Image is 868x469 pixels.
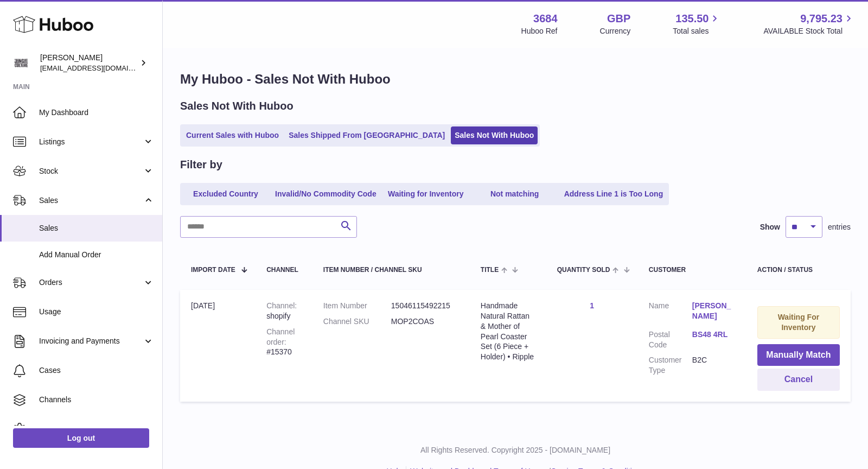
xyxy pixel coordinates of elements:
[481,301,535,362] div: Handmade Natural Rattan & Mother of Pearl Coaster Set (6 Piece + Holder) • Ripple
[180,157,222,172] h2: Filter by
[673,26,721,36] span: Total sales
[763,26,855,36] span: AVAILABLE Stock Total
[760,222,780,232] label: Show
[266,267,302,274] div: Channel
[757,369,840,391] button: Cancel
[13,55,29,71] img: theinternationalventure@gmail.com
[649,329,692,350] dt: Postal Code
[180,71,851,88] h1: My Huboo - Sales Not With Huboo
[180,99,293,113] h2: Sales Not With Huboo
[40,64,159,72] span: [EMAIL_ADDRESS][DOMAIN_NAME]
[182,185,269,203] a: Excluded Country
[39,365,154,376] span: Cases
[191,267,235,274] span: Import date
[533,11,558,26] strong: 3684
[800,11,843,26] span: 9,795.23
[692,301,736,321] a: [PERSON_NAME]
[382,185,469,203] a: Waiting for Inventory
[828,222,851,232] span: entries
[600,26,631,36] div: Currency
[323,316,391,327] dt: Channel SKU
[13,428,149,448] a: Log out
[692,355,736,376] dd: B2C
[180,290,256,402] td: [DATE]
[266,327,295,346] strong: Channel order
[182,126,283,144] a: Current Sales with Huboo
[39,395,154,405] span: Channels
[39,166,143,176] span: Stock
[391,316,459,327] dd: MOP2COAS
[590,301,594,310] a: 1
[649,355,692,376] dt: Customer Type
[323,301,391,311] dt: Item Number
[673,11,721,36] a: 135.50 Total sales
[39,277,143,288] span: Orders
[266,301,302,321] div: shopify
[271,185,380,203] a: Invalid/No Commodity Code
[649,301,692,324] dt: Name
[557,267,610,274] span: Quantity Sold
[39,336,143,346] span: Invoicing and Payments
[39,223,154,233] span: Sales
[285,126,449,144] a: Sales Shipped From [GEOGRAPHIC_DATA]
[521,26,558,36] div: Huboo Ref
[757,344,840,366] button: Manually Match
[39,307,154,317] span: Usage
[778,313,819,332] strong: Waiting For Inventory
[39,195,143,206] span: Sales
[39,424,154,434] span: Settings
[39,250,154,260] span: Add Manual Order
[481,267,499,274] span: Title
[39,137,143,147] span: Listings
[560,185,667,203] a: Address Line 1 is Too Long
[757,267,840,274] div: Action / Status
[391,301,459,311] dd: 15046115492215
[649,267,736,274] div: Customer
[39,107,154,118] span: My Dashboard
[266,301,297,310] strong: Channel
[266,327,302,358] div: #15370
[40,53,138,73] div: [PERSON_NAME]
[451,126,538,144] a: Sales Not With Huboo
[675,11,709,26] span: 135.50
[323,267,459,274] div: Item Number / Channel SKU
[171,445,859,455] p: All Rights Reserved. Copyright 2025 - [DOMAIN_NAME]
[692,329,736,340] a: BS48 4RL
[471,185,558,203] a: Not matching
[763,11,855,36] a: 9,795.23 AVAILABLE Stock Total
[607,11,630,26] strong: GBP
